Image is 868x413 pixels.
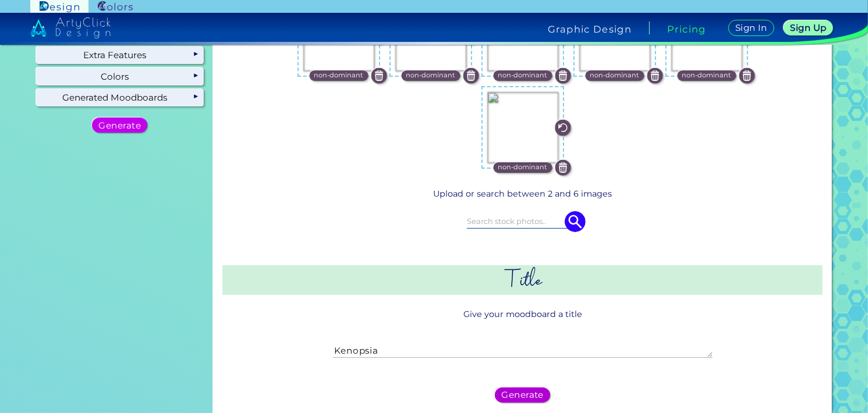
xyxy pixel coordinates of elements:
p: non-dominant [682,70,731,81]
p: non-dominant [498,162,547,173]
a: Sign In [731,20,773,35]
h5: Sign In [737,24,766,32]
p: non-dominant [314,70,363,81]
a: Pricing [667,24,706,34]
img: icon search [565,211,586,232]
img: ArtyClick Colors logo [98,1,133,12]
h5: Generate [504,391,541,399]
h4: Graphic Design [548,24,632,34]
p: Give your moodboard a title [222,303,823,325]
a: Sign Up [786,21,830,35]
div: Generated Moodboards [36,89,204,106]
h5: Generate [101,121,139,129]
div: Extra Features [36,47,204,64]
div: Colors [36,67,204,85]
p: non-dominant [498,70,547,81]
img: artyclick_design_logo_white_combined_path.svg [30,17,111,38]
p: Upload or search between 2 and 6 images [227,187,819,201]
img: 7d2a1c2d-ca60-481e-af7c-45de1106f674 [487,92,558,163]
input: Search stock photos.. [467,215,579,227]
h5: Sign Up [792,24,825,32]
h2: Title [222,265,823,295]
p: non-dominant [406,70,455,81]
p: non-dominant [590,70,639,81]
